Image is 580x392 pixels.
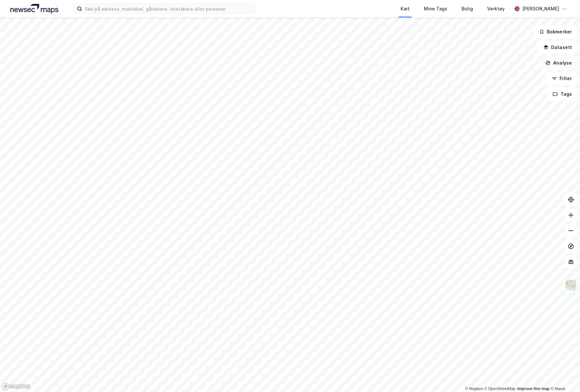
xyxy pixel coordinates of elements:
[10,4,58,14] img: logo.a4113a55bc3d86da70a041830d287a7e.svg
[462,5,473,13] div: Bolig
[2,383,31,390] a: Mapbox homepage
[538,41,577,54] button: Datasett
[548,361,580,392] div: Kontrollprogram for chat
[484,386,516,391] a: OpenStreetMap
[517,386,549,391] a: Improve this map
[546,72,577,85] button: Filter
[522,5,559,13] div: [PERSON_NAME]
[401,5,410,13] div: Kart
[424,5,447,13] div: Mine Tags
[548,361,580,392] iframe: Chat Widget
[465,386,483,391] a: Mapbox
[534,25,577,38] button: Bokmerker
[487,5,505,13] div: Verktøy
[540,56,577,69] button: Analyse
[565,279,577,291] img: Z
[547,88,577,101] button: Tags
[82,4,255,14] input: Søk på adresse, matrikkel, gårdeiere, leietakere eller personer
